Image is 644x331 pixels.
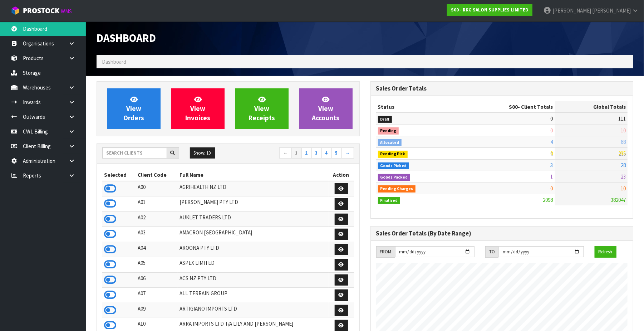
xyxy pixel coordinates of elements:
[551,150,553,157] span: 0
[178,196,329,212] td: [PERSON_NAME] PTY LTD
[102,58,126,65] span: Dashboard
[378,185,416,193] span: Pending Charges
[552,7,591,14] span: [PERSON_NAME]
[178,227,329,242] td: AMACRON [GEOGRAPHIC_DATA]
[97,31,156,45] span: Dashboard
[136,196,178,212] td: A01
[136,257,178,273] td: A05
[592,7,631,14] span: [PERSON_NAME]
[378,139,402,146] span: Allocated
[178,257,329,273] td: ASPEX LIMITED
[331,147,342,159] a: 5
[378,151,408,158] span: Pending Pick
[291,147,302,159] a: 1
[595,246,616,258] button: Refresh
[136,288,178,303] td: A07
[321,147,332,159] a: 4
[102,147,167,159] input: Search clients
[136,181,178,196] td: A00
[459,101,555,113] th: - Client Totals
[618,150,626,157] span: 235
[621,138,626,145] span: 68
[249,95,275,122] span: View Receipts
[376,85,628,92] h3: Sales Order Totals
[551,138,553,145] span: 4
[178,169,329,181] th: Full Name
[178,211,329,227] td: AUKLET TRADERS LTD
[178,272,329,288] td: ACS NZ PTY LTD
[301,147,312,159] a: 2
[551,173,553,180] span: 1
[378,127,399,135] span: Pending
[279,147,292,159] a: ←
[311,147,322,159] a: 3
[551,185,553,192] span: 0
[136,272,178,288] td: A06
[185,95,210,122] span: View Invoices
[378,174,411,181] span: Goods Packed
[621,185,626,192] span: 10
[376,246,395,258] div: FROM
[451,7,529,13] strong: S00 - RKG SALON SUPPLIES LIMITED
[178,288,329,303] td: ALL TERRAIN GROUP
[329,169,354,181] th: Action
[136,169,178,181] th: Client Code
[190,147,215,159] button: Show: 10
[485,246,498,258] div: TO
[543,196,553,203] span: 2098
[136,211,178,227] td: A02
[378,197,400,204] span: Finalised
[611,196,626,203] span: 382047
[178,303,329,318] td: ARTIGIANO IMPORTS LTD
[378,162,409,170] span: Goods Picked
[551,127,553,134] span: 0
[61,8,72,15] small: WMS
[11,6,20,15] img: cube-alt.png
[555,101,628,113] th: Global Totals
[171,88,225,129] a: ViewInvoices
[378,116,392,123] span: Draft
[102,169,136,181] th: Selected
[551,162,553,169] span: 3
[23,6,59,15] span: ProStock
[233,147,354,160] nav: Page navigation
[447,4,532,16] a: S00 - RKG SALON SUPPLIES LIMITED
[299,88,353,129] a: ViewAccounts
[178,181,329,196] td: AGRIHEALTH NZ LTD
[551,115,553,122] span: 0
[376,101,459,113] th: Status
[341,147,354,159] a: →
[123,95,144,122] span: View Orders
[621,173,626,180] span: 23
[136,303,178,318] td: A09
[136,242,178,257] td: A04
[136,227,178,242] td: A03
[509,103,518,110] span: S00
[376,230,628,237] h3: Sales Order Totals (By Date Range)
[621,127,626,134] span: 10
[107,88,161,129] a: ViewOrders
[618,115,626,122] span: 111
[312,95,340,122] span: View Accounts
[178,242,329,257] td: AROONA PTY LTD
[235,88,289,129] a: ViewReceipts
[621,162,626,169] span: 28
